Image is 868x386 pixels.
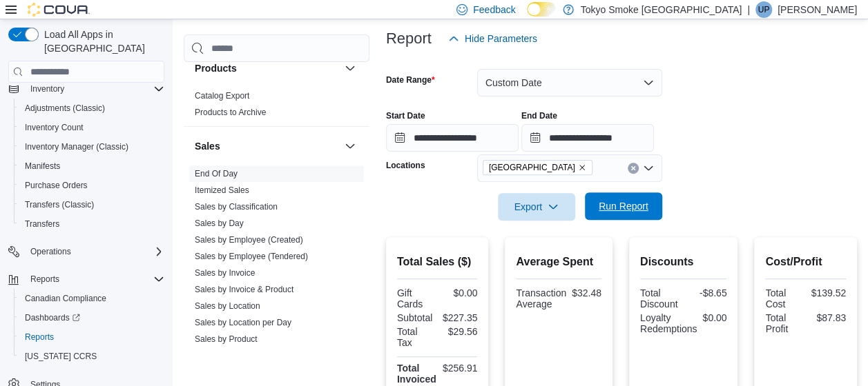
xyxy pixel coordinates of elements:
span: Sales by Classification [195,201,278,212]
h2: Average Spent [516,254,601,270]
button: Hide Parameters [443,25,543,52]
button: Manifests [14,156,170,176]
a: Itemized Sales [195,185,249,195]
button: Inventory Count [14,118,170,137]
button: Transfers (Classic) [14,195,170,214]
span: Sales by Employee (Created) [195,234,303,245]
input: Press the down key to open a popover containing a calendar. [386,124,519,152]
span: Feedback [473,3,515,17]
span: Sales by Product & Location [195,350,299,361]
span: Sales by Invoice [195,267,255,278]
div: Unike Patel [755,1,772,18]
span: Operations [30,246,71,257]
a: Manifests [19,158,66,174]
span: Sales by Location [195,301,260,312]
span: Dashboards [19,309,164,326]
div: $0.00 [702,312,726,323]
p: [PERSON_NAME] [778,1,857,18]
span: Inventory [25,81,164,97]
img: Cova [28,3,90,17]
a: Canadian Compliance [19,290,112,307]
div: -$8.65 [686,287,727,298]
span: Operations [25,243,164,260]
div: Transaction Average [516,287,566,309]
button: Canadian Compliance [14,289,170,308]
div: $32.48 [572,287,601,298]
span: Transfers [25,219,59,230]
h3: Sales [195,139,220,153]
span: Canadian Compliance [19,290,164,307]
span: Transfers [19,216,164,232]
div: Loyalty Redemptions [640,312,697,334]
label: End Date [521,110,557,121]
button: Transfers [14,214,170,234]
span: Itemized Sales [195,185,249,196]
span: Sales by Location per Day [195,317,291,328]
span: [GEOGRAPHIC_DATA] [489,161,575,174]
div: $227.35 [440,312,477,323]
button: Clear input [628,163,639,174]
h3: Products [195,61,237,75]
a: Sales by Employee (Created) [195,235,303,245]
label: Locations [386,160,425,171]
input: Press the down key to open a popover containing a calendar. [521,124,654,152]
div: Products [184,88,369,126]
a: End Of Day [195,169,238,179]
h2: Discounts [640,254,727,270]
span: Load All Apps in [GEOGRAPHIC_DATA] [39,28,164,55]
span: Reports [25,332,54,343]
button: Inventory Manager (Classic) [14,137,170,156]
div: $256.91 [442,363,478,374]
span: Inventory Manager (Classic) [19,139,164,155]
button: Export [498,193,575,221]
a: Sales by Product & Location [195,351,299,360]
button: Inventory [25,81,70,97]
div: Subtotal [397,312,434,323]
a: Transfers (Classic) [19,196,99,213]
span: Export [506,193,567,221]
span: Transfers (Classic) [19,196,164,213]
div: Total Tax [397,326,434,348]
button: Sales [342,138,358,154]
div: $87.83 [809,312,846,323]
span: Hide Parameters [465,32,537,45]
button: Run Report [585,192,662,220]
span: Port Elgin [483,160,592,175]
strong: Total Invoiced [397,363,436,385]
button: Products [195,61,339,75]
button: [US_STATE] CCRS [14,347,170,366]
button: Inventory [3,79,170,99]
span: Sales by Invoice & Product [195,284,293,295]
span: Reports [19,329,164,345]
a: Sales by Day [195,219,244,228]
a: Products to Archive [195,108,266,117]
span: Reports [25,271,164,287]
span: Inventory [30,83,64,94]
span: Catalog Export [195,90,249,101]
span: End Of Day [195,168,238,179]
button: Products [342,60,358,77]
span: Run Report [599,199,648,213]
label: Date Range [386,74,435,85]
div: $29.56 [440,326,477,337]
div: Total Cost [765,287,802,309]
span: Adjustments (Classic) [19,100,164,116]
button: Reports [3,270,170,289]
a: Dashboards [19,309,86,326]
a: [US_STATE] CCRS [19,348,102,365]
a: Purchase Orders [19,177,93,194]
h3: Report [386,30,432,47]
span: UP [758,1,770,18]
button: Reports [25,271,65,287]
span: Inventory Count [19,119,164,136]
span: Adjustments (Classic) [25,103,105,114]
div: Total Profit [765,312,802,334]
a: Transfers [19,216,65,232]
a: Reports [19,329,59,345]
a: Dashboards [14,308,170,327]
p: Tokyo Smoke [GEOGRAPHIC_DATA] [581,1,742,18]
span: Products to Archive [195,107,266,118]
span: Purchase Orders [19,177,164,194]
button: Custom Date [477,69,662,96]
span: Dashboards [25,312,80,323]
